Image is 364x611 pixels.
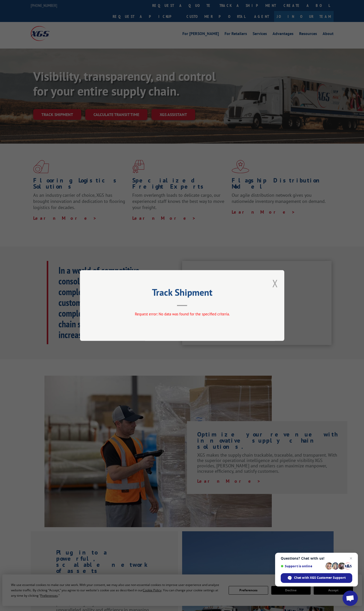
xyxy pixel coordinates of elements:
span: Request error: No data was found for the specified criteria. [135,312,229,316]
button: Close modal [272,276,278,290]
h2: Track Shipment [105,289,259,298]
span: Chat with XGS Customer Support [294,575,346,580]
div: Chat with XGS Customer Support [281,573,352,583]
div: Open chat [343,591,358,606]
span: Support is online [281,564,324,568]
span: Close chat [348,555,354,561]
span: Questions? Chat with us! [281,556,352,560]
